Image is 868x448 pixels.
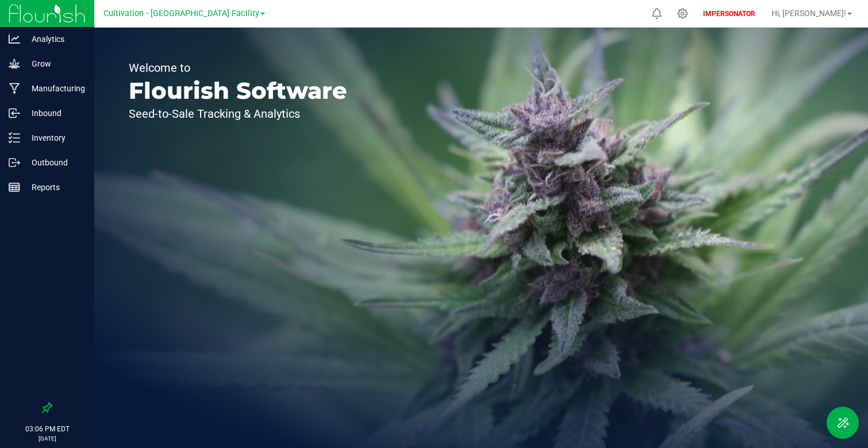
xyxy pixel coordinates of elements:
p: Manufacturing [20,82,89,95]
p: Analytics [20,32,89,46]
label: Pin the sidebar to full width on large screens [41,402,53,414]
span: Hi, [PERSON_NAME]! [771,9,846,18]
inline-svg: Analytics [9,33,20,45]
p: Reports [20,180,89,194]
inline-svg: Grow [9,58,20,69]
inline-svg: Manufacturing [9,83,20,94]
button: Toggle Menu [827,407,859,439]
p: [DATE] [5,434,89,443]
p: Grow [20,57,89,71]
span: Cultivation - [GEOGRAPHIC_DATA] Facility [103,9,259,18]
p: IMPERSONATOR [698,9,760,19]
p: Outbound [20,156,89,169]
p: Flourish Software [129,79,347,102]
p: Seed-to-Sale Tracking & Analytics [129,108,347,119]
p: Inventory [20,131,89,145]
p: 03:06 PM EDT [5,424,89,434]
p: Inbound [20,106,89,120]
div: Manage settings [675,8,690,19]
inline-svg: Inbound [9,107,20,119]
inline-svg: Inventory [9,132,20,144]
p: Welcome to [129,62,347,74]
inline-svg: Outbound [9,157,20,168]
inline-svg: Reports [9,181,20,193]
